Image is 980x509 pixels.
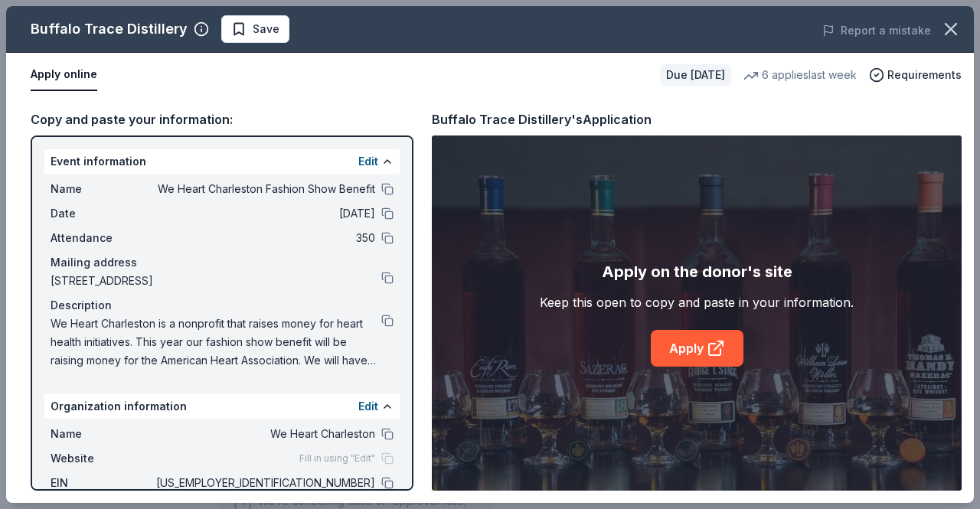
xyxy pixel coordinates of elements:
button: Edit [358,152,378,171]
span: Requirements [887,66,962,84]
span: Name [51,180,153,198]
span: [STREET_ADDRESS] [51,272,381,290]
span: We Heart Charleston is a nonprofit that raises money for heart health initiatives. This year our ... [51,315,381,370]
span: Date [51,204,153,223]
button: Edit [358,397,378,416]
div: Organization information [44,394,400,419]
div: Apply on the donor's site [602,259,792,284]
button: Apply online [31,59,97,91]
span: 350 [153,229,375,247]
button: Report a mistake [822,21,931,40]
button: Requirements [869,66,962,84]
div: 6 applies last week [743,66,857,84]
button: Save [221,15,289,43]
span: Fill in using "Edit" [299,452,375,465]
span: EIN [51,474,153,492]
span: Name [51,425,153,443]
div: Keep this open to copy and paste in your information. [540,293,854,312]
div: Copy and paste your information: [31,109,413,129]
a: Apply [651,330,743,367]
div: Buffalo Trace Distillery's Application [432,109,652,129]
div: Description [51,296,394,315]
span: [US_EMPLOYER_IDENTIFICATION_NUMBER] [153,474,375,492]
div: Due [DATE] [660,64,731,86]
span: We Heart Charleston Fashion Show Benefit [153,180,375,198]
div: Buffalo Trace Distillery [31,17,188,41]
span: Attendance [51,229,153,247]
div: Event information [44,149,400,174]
span: [DATE] [153,204,375,223]
span: We Heart Charleston [153,425,375,443]
span: Website [51,449,153,468]
div: Mailing address [51,253,394,272]
span: Save [253,20,279,38]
